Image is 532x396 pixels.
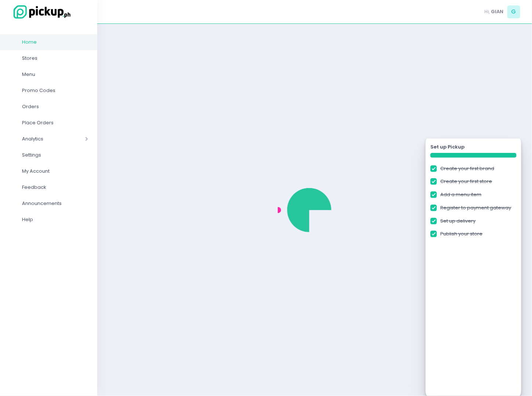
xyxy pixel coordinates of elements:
[22,215,88,224] span: Help
[22,150,88,160] span: Settings
[22,118,88,128] span: Place Orders
[22,199,88,208] span: Announcements
[22,134,64,144] span: Analytics
[22,70,88,79] span: Menu
[430,143,464,151] strong: Set up Pickup
[485,8,490,15] span: Hi,
[491,8,504,15] span: GIAN
[441,230,483,238] a: Publish your store
[441,204,511,212] a: Register to payment gateway
[22,166,88,176] span: My Account
[441,191,482,198] a: Add a menu item
[22,37,88,47] span: Home
[22,54,88,63] span: Stores
[441,217,476,225] a: Set up delivery
[9,4,72,20] img: logo
[22,86,88,95] span: Promo Codes
[22,102,88,111] span: Orders
[441,178,492,185] a: Create your first store
[441,165,495,172] a: Create your first brand
[507,5,520,18] span: G
[22,183,88,192] span: Feedback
